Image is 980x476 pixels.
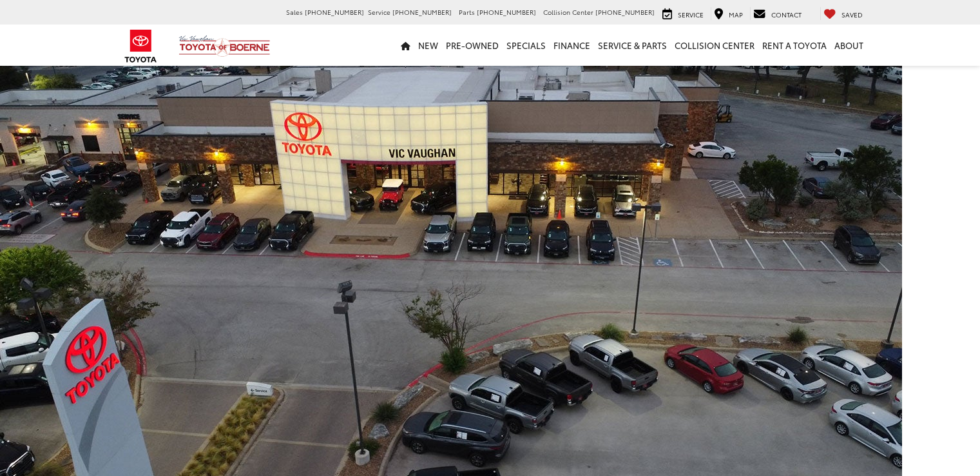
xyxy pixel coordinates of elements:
span: Service [368,7,390,17]
a: Service [659,7,707,20]
span: Collision Center [543,7,593,17]
span: Parts [459,7,475,17]
span: [PHONE_NUMBER] [595,7,655,17]
img: Vic Vaughan Toyota of Boerne [178,35,271,57]
span: [PHONE_NUMBER] [305,7,364,17]
a: About [831,25,867,66]
span: Service [678,10,704,19]
a: My Saved Vehicles [820,7,866,20]
a: Service & Parts: Opens in a new tab [594,25,671,66]
a: Collision Center [671,25,758,66]
a: New [414,25,442,66]
a: Specials [503,25,550,66]
img: Toyota [117,25,165,67]
a: Map [711,7,746,20]
a: Home [397,25,414,66]
span: Sales [286,7,303,17]
a: Contact [750,7,805,20]
span: Map [729,10,743,19]
span: [PHONE_NUMBER] [477,7,536,17]
span: Contact [771,10,802,19]
span: Saved [841,10,863,19]
a: Rent a Toyota [758,25,831,66]
span: [PHONE_NUMBER] [392,7,452,17]
a: Pre-Owned [442,25,503,66]
a: Finance [550,25,594,66]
